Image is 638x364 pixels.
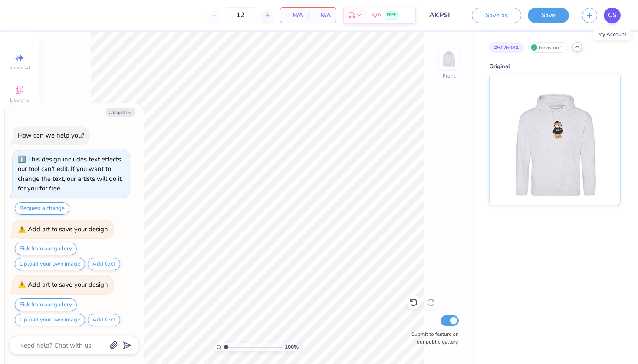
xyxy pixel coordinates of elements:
[489,42,524,53] div: # 512638A
[472,8,521,23] button: Save as
[501,74,608,205] img: Original
[10,64,30,71] span: Image AI
[88,314,120,326] button: Add text
[285,343,299,351] span: 100 %
[371,11,381,20] span: N/A
[15,202,69,215] button: Request a change
[604,8,621,23] a: CS
[15,258,85,270] button: Upload your own image
[387,12,396,18] span: FREE
[528,8,569,23] button: Save
[15,243,77,255] button: Pick from our gallery
[407,330,459,346] label: Submit to feature on our public gallery.
[286,11,303,20] span: N/A
[313,11,331,20] span: N/A
[15,314,85,326] button: Upload your own image
[106,108,135,117] button: Collapse
[18,131,85,140] div: How can we help you?
[88,258,120,270] button: Add text
[10,96,29,103] span: Designs
[593,28,631,40] div: My Account
[15,298,77,311] button: Pick from our gallery
[18,155,122,193] div: This design includes text effects our tool can't edit. If you want to change the text, our artist...
[440,50,457,68] img: Front
[489,62,621,71] div: Original
[28,280,108,289] div: Add art to save your design
[224,7,257,23] input: – –
[443,72,455,80] div: Front
[608,10,616,20] span: CS
[423,7,465,24] input: Untitled Design
[28,225,108,233] div: Add art to save your design
[528,42,568,53] div: Revision 1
